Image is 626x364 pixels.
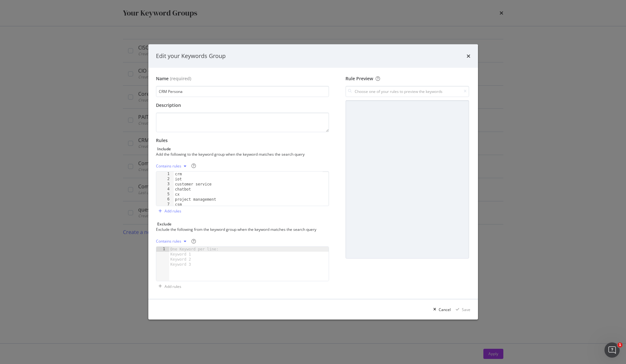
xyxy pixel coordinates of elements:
div: 1 [156,172,174,177]
div: 3 [156,182,174,187]
div: Description [156,102,329,108]
div: Rule Preview [345,75,469,82]
span: (required) [170,75,191,82]
div: Include [157,146,171,152]
button: Contains rules [156,236,189,246]
div: Exclude the following from the keyword group when the keyword matches the search query [156,227,328,232]
button: Contains rules [156,161,189,171]
div: Cancel [439,307,451,312]
div: Contains rules [156,164,181,168]
div: 6 [156,197,174,202]
input: Choose one of your rules to preview the keywords [345,86,469,97]
div: times [467,52,470,60]
div: Name [156,75,169,82]
div: 5 [156,192,174,197]
div: 1 [156,247,169,252]
button: Add rules [156,206,181,216]
div: Exclude [157,221,171,227]
div: Add the following to the keyword group when the keyword matches the search query [156,152,328,157]
button: Save [453,304,470,315]
div: 7 [156,202,174,207]
div: 4 [156,187,174,192]
button: Cancel [431,304,451,315]
iframe: Intercom live chat [604,342,620,358]
div: Contains rules [156,239,181,243]
button: Add rules [156,281,181,291]
div: Add rules [165,284,181,289]
input: Enter a name [156,86,329,97]
div: Edit your Keywords Group [156,52,226,60]
div: Add rules [165,208,181,214]
div: modal [148,44,478,320]
span: 1 [617,342,623,348]
div: 2 [156,177,174,182]
div: One Keyword per line: Keyword 1 Keyword 2 Keyword 3 [169,247,222,267]
div: Rules [156,137,329,144]
div: Save [462,307,470,312]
